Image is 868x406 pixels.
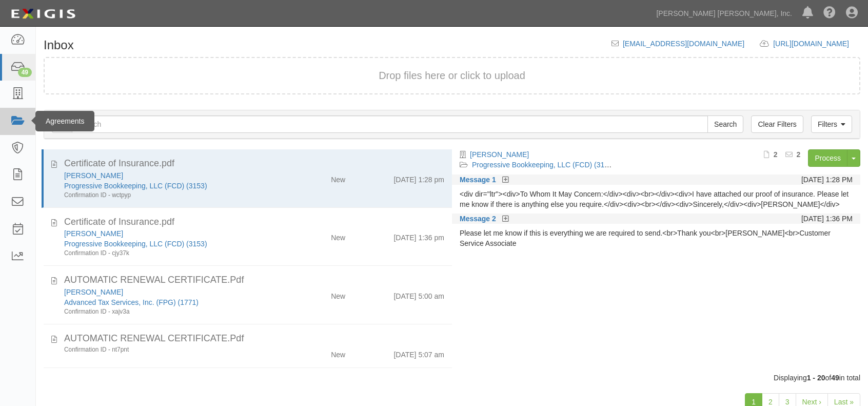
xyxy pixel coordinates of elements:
input: Search [72,115,708,133]
div: Kasey Jenkins [64,287,280,297]
a: Progressive Bookkeeping, LLC (FCD) (3153) [64,240,207,248]
a: Clear Filters [751,115,803,133]
div: Certificate of Insurance.pdf [64,216,444,229]
div: Advanced Tax Services, Inc. (FPG) (1771) [64,297,280,307]
b: 2 [797,150,801,159]
a: Message 1 [460,175,496,185]
div: New [331,170,345,185]
div: AUTOMATIC RENEWAL CERTIFICATE.Pdf [64,332,444,345]
div: [DATE] 1:28 pm [393,170,444,185]
img: logo-5460c22ac91f19d4615b14bd174203de0afe785f0fc80cf4dbbc73dc1793850b.png [8,5,78,23]
a: [PERSON_NAME] [PERSON_NAME], Inc. [651,3,797,24]
div: Displaying of in total [36,373,868,383]
div: New [331,345,345,360]
div: New [331,287,345,301]
div: Message 2 [DATE] 1:36 PM [452,214,860,224]
i: Help Center - Complianz [823,7,836,20]
a: Filters [811,115,852,133]
div: Progressive Bookkeeping, LLC (FCD) (3153) [64,181,280,191]
a: [PERSON_NAME] [64,229,123,238]
a: [PERSON_NAME] [470,150,529,159]
b: 2 [774,150,778,159]
div: Certificate of Insurance.pdf [64,157,444,170]
a: Progressive Bookkeeping, LLC (FCD) (3153) [64,182,207,190]
button: Drop files here or click to upload [379,68,525,83]
h1: Inbox [44,38,74,52]
b: 1 - 20 [807,374,825,382]
a: [PERSON_NAME] [64,171,123,180]
a: Process [808,149,847,167]
div: Confirmation ID - nt7pnt [64,345,280,354]
a: Message 2 [460,214,496,224]
div: Message 1 [DATE] 1:28 PM [452,175,860,185]
div: Confirmation ID - cjy37k [64,249,280,258]
input: Search [707,115,743,133]
div: 49 [18,68,32,77]
div: Confirmation ID - xajv3a [64,307,280,316]
a: Progressive Bookkeeping, LLC (FCD) (3153) [472,161,615,169]
a: [PERSON_NAME] [64,288,123,296]
div: New [331,228,345,243]
a: [EMAIL_ADDRESS][DOMAIN_NAME] [623,40,744,48]
div: Dennis Zastrow [64,228,280,239]
div: [DATE] 5:07 am [393,345,444,360]
div: [DATE] 1:36 PM [801,214,853,224]
div: AUTOMATIC RENEWAL CERTIFICATE.Pdf [64,274,444,287]
div: Dennis Zastrow [64,170,280,181]
a: [URL][DOMAIN_NAME] [773,40,860,48]
b: 49 [831,374,839,382]
a: Advanced Tax Services, Inc. (FPG) (1771) [64,298,199,306]
div: [DATE] 1:36 pm [393,228,444,243]
div: <div dir="ltr"><div>To Whom It May Concern:</div><div><br></div><div>I have attached our proof of... [460,189,853,209]
div: Progressive Bookkeeping, LLC (FCD) (3153) [64,239,280,249]
div: Agreements [35,111,94,131]
div: Please let me know if this is everything we are required to send.<br>Thank you<br>[PERSON_NAME]<b... [460,228,853,248]
div: [DATE] 5:00 am [393,287,444,301]
div: Confirmation ID - wctpyp [64,191,280,200]
div: [DATE] 1:28 PM [801,175,853,185]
